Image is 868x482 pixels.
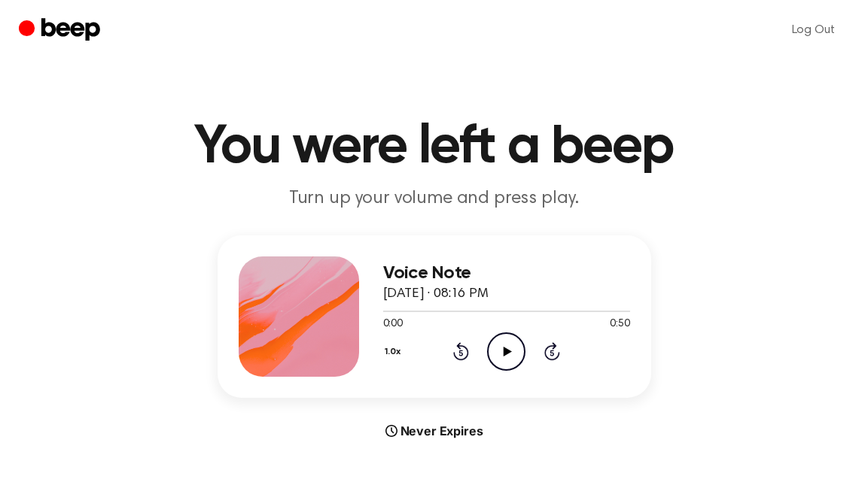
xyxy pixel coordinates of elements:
[610,317,629,332] span: 0:50
[383,287,489,301] span: [DATE] · 08:16 PM
[383,263,630,283] h3: Voice Note
[383,339,407,365] button: 1.0x
[383,317,403,332] span: 0:00
[218,422,651,440] div: Never Expires
[145,186,723,211] p: Turn up your volume and press play.
[19,16,104,45] a: Beep
[777,12,850,48] a: Log Out
[49,120,820,174] h1: You were left a beep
